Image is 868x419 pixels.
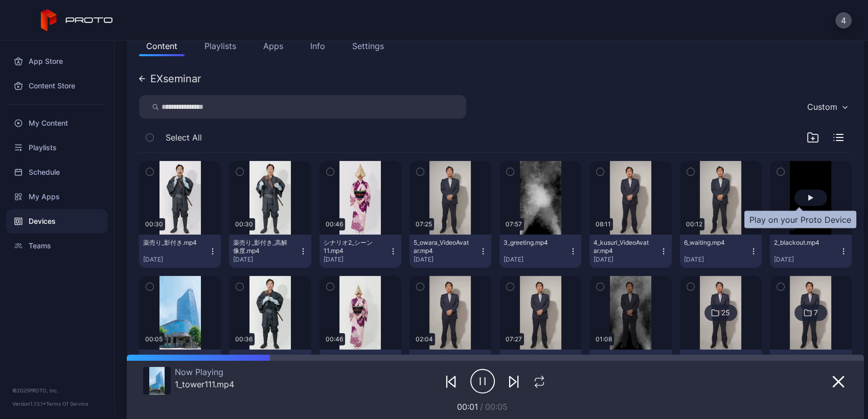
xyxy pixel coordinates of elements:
[480,402,483,412] span: /
[6,234,108,258] a: Teams
[499,350,581,383] button: 5_owara_着せ替え.mp4[DATE]
[744,211,856,228] div: Play on your Proto Device
[457,402,478,412] span: 00:01
[319,350,401,383] button: シナリオ2_シーン11 (1).mp4[DATE]
[770,235,852,268] button: 2_blackout.mp4[DATE]
[150,74,201,84] div: EXseminar
[414,354,470,370] div: 4_kusuri_着せ替え.mp4
[414,255,479,264] div: [DATE]
[345,36,391,56] button: Settings
[324,255,389,264] div: [DATE]
[143,354,199,362] div: 1_tower111.mp4
[589,350,671,383] button: EXセミナー冒頭挨拶2.mp4[DATE]
[46,401,88,407] a: Terms Of Service
[680,350,762,383] button: bk[DATE]
[139,36,185,56] button: Content
[197,36,243,56] button: Playlists
[499,235,581,268] button: 3_greeting.mp4[DATE]
[319,235,401,268] button: シナリオ2_シーン11.mp4[DATE]
[6,135,108,160] a: Playlists
[6,111,108,135] a: My Content
[166,131,202,144] span: Select All
[774,354,830,362] div: コンチプラン
[409,350,491,383] button: 4_kusuri_着せ替え.mp4[DATE]
[770,350,852,383] button: コンチプラン[DATE]
[6,49,108,74] a: App Store
[807,102,837,112] div: Custom
[175,367,234,377] div: Now Playing
[229,350,311,383] button: シナリオ２_シーン７.mp4[DATE]
[6,209,108,234] a: Devices
[12,401,46,407] span: Version 1.13.1 •
[303,36,332,56] button: Info
[593,239,650,255] div: 4_kusuri_VideoAvatar.mp4
[6,160,108,184] a: Schedule
[139,350,221,383] button: 1_tower111.mp4[DATE]
[814,308,818,317] div: 7
[589,235,671,268] button: 4_kusuri_VideoAvatar.mp4[DATE]
[409,235,491,268] button: 5_owara_VideoAvatar.mp4[DATE]
[802,95,852,119] button: Custom
[143,239,199,247] div: 薬売り_影付き.mp4
[593,255,659,264] div: [DATE]
[324,354,380,370] div: シナリオ2_シーン11 (1).mp4
[12,386,102,394] div: © 2025 PROTO, Inc.
[6,184,108,209] a: My Apps
[504,354,560,370] div: 5_owara_着せ替え.mp4
[139,235,221,268] button: 薬売り_影付き.mp4[DATE]
[233,239,289,255] div: 薬売り_影付き_高解像度.mp4
[680,235,762,268] button: 6_waiting.mp4[DATE]
[593,354,650,370] div: EXセミナー冒頭挨拶2.mp4
[352,40,384,52] div: Settings
[175,379,234,389] div: 1_tower111.mp4
[835,12,852,29] button: 4
[504,255,569,264] div: [DATE]
[6,74,108,98] a: Content Store
[310,40,325,52] div: Info
[229,235,311,268] button: 薬売り_影付き_高解像度.mp4[DATE]
[684,354,740,362] div: bk
[504,239,560,247] div: 3_greeting.mp4
[721,308,730,317] div: 25
[256,36,290,56] button: Apps
[143,255,209,264] div: [DATE]
[774,239,830,247] div: 2_blackout.mp4
[485,402,508,412] span: 00:05
[324,239,380,255] div: シナリオ2_シーン11.mp4
[684,239,740,247] div: 6_waiting.mp4
[233,354,289,370] div: シナリオ２_シーン７.mp4
[774,255,839,264] div: [DATE]
[233,255,299,264] div: [DATE]
[414,239,470,255] div: 5_owara_VideoAvatar.mp4
[684,255,749,264] div: [DATE]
